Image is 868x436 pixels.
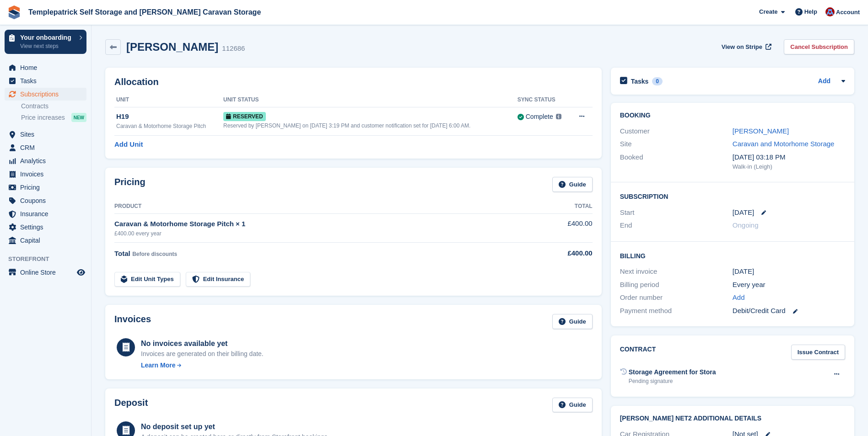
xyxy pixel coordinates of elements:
[518,199,592,214] th: Total
[620,126,733,137] div: Customer
[722,43,762,52] span: View on Stripe
[20,34,75,41] p: Your onboarding
[114,177,146,192] h2: Pricing
[114,93,223,107] th: Unit
[20,266,75,279] span: Online Store
[629,367,716,377] div: Storage Agreement for Stora
[556,114,561,119] img: icon-info-grey-7440780725fd019a000dd9b08b2336e03edf1995a4989e88bcd33f0948082b44.svg
[114,272,180,287] a: Edit Unit Types
[114,250,130,257] span: Total
[141,361,264,370] a: Learn More
[114,398,148,413] h2: Deposit
[20,194,75,207] span: Coupons
[223,112,266,121] span: Reserved
[5,141,86,154] a: menu
[733,127,789,135] a: [PERSON_NAME]
[620,251,845,260] h2: Billing
[141,421,329,432] div: No deposit set up yet
[818,76,830,87] a: Add
[5,61,86,74] a: menu
[20,61,75,74] span: Home
[718,39,773,54] a: View on Stripe
[733,207,754,218] time: 2025-10-08 00:00:00 UTC
[21,113,65,122] span: Price increases
[114,229,518,238] div: £400.00 every year
[733,306,845,316] div: Debit/Credit Card
[620,415,845,422] h2: [PERSON_NAME] Net2 Additional Details
[5,234,86,247] a: menu
[114,77,593,87] h2: Allocation
[5,266,86,279] a: menu
[5,154,86,167] a: menu
[20,154,75,167] span: Analytics
[114,314,151,329] h2: Invoices
[8,255,91,264] span: Storefront
[620,152,733,171] div: Booked
[20,207,75,220] span: Insurance
[620,280,733,290] div: Billing period
[733,266,845,277] div: [DATE]
[518,213,592,242] td: £400.00
[620,220,733,231] div: End
[804,7,817,16] span: Help
[20,88,75,101] span: Subscriptions
[7,5,21,19] img: stora-icon-8386f47178a22dfd0bd8f6a31ec36ba5ce8667c1dd55bd0f319d3a0aa187defe.svg
[223,122,518,130] div: Reserved by [PERSON_NAME] on [DATE] 3:19 PM and customer notification set for [DATE] 6:00 AM.
[114,139,143,150] a: Add Unit
[733,221,759,229] span: Ongoing
[126,41,218,53] h2: [PERSON_NAME]
[71,113,86,122] div: NEW
[20,168,75,181] span: Invoices
[114,199,518,214] th: Product
[652,77,663,85] div: 0
[620,139,733,149] div: Site
[132,251,177,257] span: Before discounts
[620,345,656,360] h2: Contract
[620,207,733,218] div: Start
[141,349,264,359] div: Invoices are generated on their billing date.
[5,181,86,194] a: menu
[141,361,175,370] div: Learn More
[5,30,86,54] a: Your onboarding View next steps
[5,88,86,101] a: menu
[116,112,223,122] div: H19
[186,272,251,287] a: Edit Insurance
[733,140,835,148] a: Caravan and Motorhome Storage
[5,207,86,220] a: menu
[25,5,264,20] a: Templepatrick Self Storage and [PERSON_NAME] Caravan Storage
[21,112,86,122] a: Price increases NEW
[222,43,245,54] div: 112686
[791,345,845,360] a: Issue Contract
[784,39,854,54] a: Cancel Subscription
[620,191,845,201] h2: Subscription
[20,141,75,154] span: CRM
[620,306,733,316] div: Payment method
[733,152,845,163] div: [DATE] 03:18 PM
[21,102,86,111] a: Contracts
[518,93,570,107] th: Sync Status
[552,314,593,329] a: Guide
[733,280,845,290] div: Every year
[552,398,593,413] a: Guide
[5,221,86,234] a: menu
[620,112,845,119] h2: Booking
[620,292,733,303] div: Order number
[223,93,518,107] th: Unit Status
[518,248,592,259] div: £400.00
[116,122,223,130] div: Caravan & Motorhome Storage Pitch
[114,219,518,229] div: Caravan & Motorhome Storage Pitch × 1
[733,292,745,303] a: Add
[5,128,86,141] a: menu
[5,194,86,207] a: menu
[526,112,553,122] div: Complete
[552,177,593,192] a: Guide
[20,42,75,50] p: View next steps
[620,266,733,277] div: Next invoice
[141,338,264,349] div: No invoices available yet
[20,128,75,141] span: Sites
[825,7,835,16] img: Leigh
[836,8,860,17] span: Account
[75,267,86,278] a: Preview store
[733,162,845,171] div: Walk-in (Leigh)
[20,221,75,234] span: Settings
